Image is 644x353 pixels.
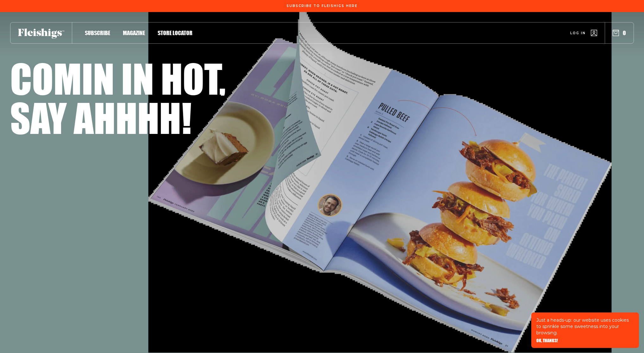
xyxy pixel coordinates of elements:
span: Subscribe [85,29,110,36]
span: Log in [570,31,586,35]
h1: Comin in hot, [10,59,226,98]
a: Magazine [123,28,145,37]
button: OK, THANKS! [536,338,558,343]
a: Subscribe To Fleishigs Here [285,4,359,7]
h1: Say ahhhh! [10,98,192,137]
a: Store locator [158,28,193,37]
a: Log in [570,30,597,36]
a: Subscribe [85,28,110,37]
span: Magazine [123,29,145,36]
span: Subscribe To Fleishigs Here [287,4,357,8]
button: 0 [613,29,626,36]
span: Store locator [158,29,193,36]
p: Just a heads-up: our website uses cookies to sprinkle some sweetness into your browsing. [536,317,634,336]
